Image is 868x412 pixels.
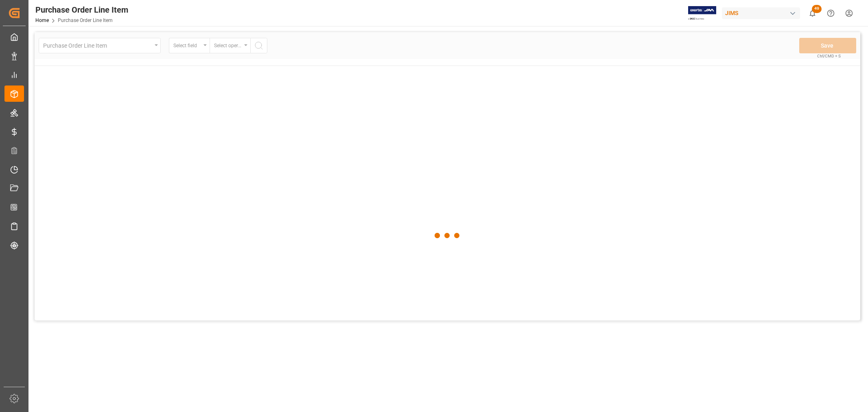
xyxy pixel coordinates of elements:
span: 49 [812,5,822,13]
button: Help Center [822,4,840,22]
div: JIMS [722,7,800,19]
button: JIMS [722,5,803,21]
div: Purchase Order Line Item [35,4,128,16]
a: Home [35,18,49,23]
img: Exertis%20JAM%20-%20Email%20Logo.jpg_1722504956.jpg [688,6,716,20]
button: show 49 new notifications [803,4,822,22]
